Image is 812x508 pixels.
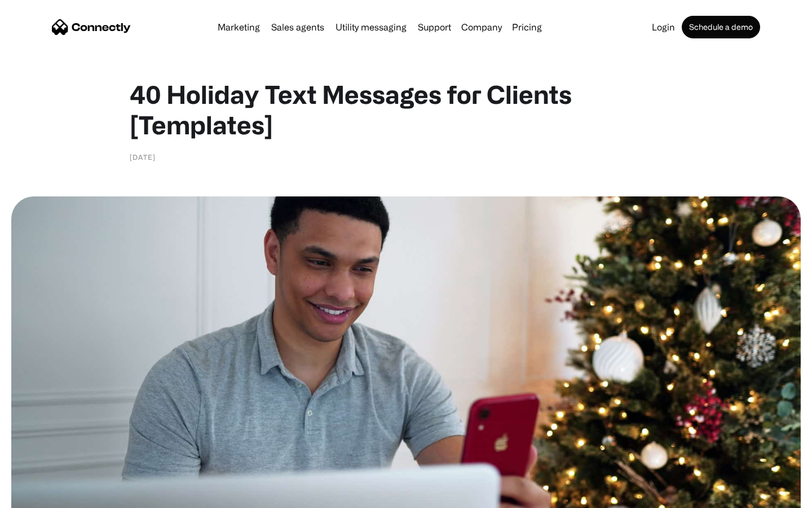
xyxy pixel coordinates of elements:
div: Company [458,19,505,35]
div: [DATE] [130,151,156,163]
a: Sales agents [267,23,329,32]
a: Pricing [507,23,546,32]
a: Marketing [213,23,264,32]
a: home [52,19,131,36]
ul: Language list [23,488,68,504]
h1: 40 Holiday Text Messages for Clients [Templates] [130,79,682,140]
a: Utility messaging [331,23,411,32]
a: Support [413,23,456,32]
div: Company [461,19,502,35]
a: Login [647,23,679,32]
a: Schedule a demo [682,16,760,38]
aside: Language selected: English [11,488,68,504]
